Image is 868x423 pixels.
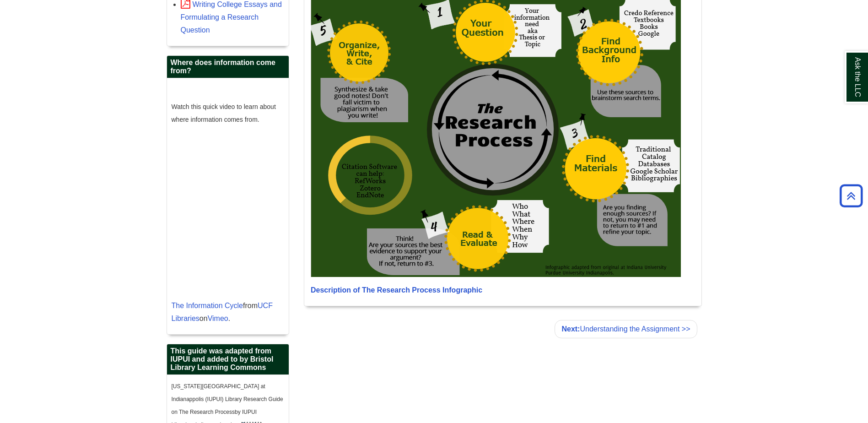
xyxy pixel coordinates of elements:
[836,190,866,202] a: Back to Top
[172,383,283,415] span: [US_STATE][GEOGRAPHIC_DATA] at Indianappolis (IUPUI) Library Research Guide on The Research Process
[167,344,289,375] h2: This guide was adapted from IUPUI and added to by Bristol Library Learning Commons
[172,299,284,325] p: from on .
[561,325,580,333] strong: Next:
[172,103,276,123] span: Watch this quick video to learn about where information comes from.
[555,320,697,338] a: Next:Understanding the Assignment >>
[208,315,228,322] a: Vimeo
[181,0,282,34] a: Writing College Essays and Formulating a Research Question
[172,302,273,322] a: UCF Libraries
[172,302,243,309] a: The Information Cycle
[167,56,289,78] h2: Where does information come from?
[311,286,482,294] a: Description of The Research Process Infographic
